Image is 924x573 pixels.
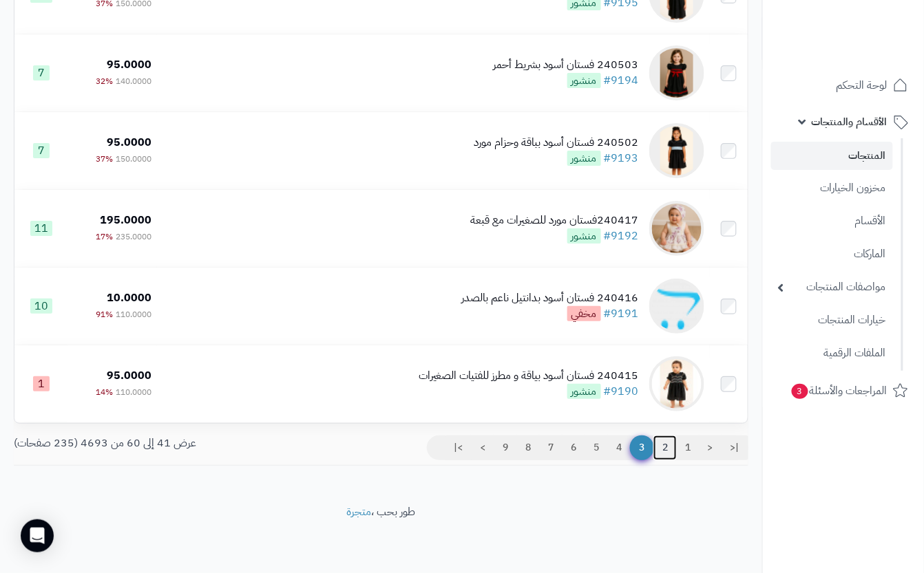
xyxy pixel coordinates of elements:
a: الماركات [771,239,893,269]
div: 240416 فستان أسود بدانتيل ناعم بالصدر [462,290,639,306]
a: متجرة [347,504,372,520]
a: #9191 [604,305,639,322]
a: 9 [494,435,517,460]
img: 240415 فستان أسود بياقة و مطرز للفتيات الصغيرات [649,356,704,411]
span: منشور [567,151,601,166]
div: 240417فستان مورد للصغيرات مع قبعة [471,213,639,228]
span: 95.0000 [107,56,151,73]
a: #9194 [604,72,639,89]
span: 10 [30,299,52,314]
div: 240415 فستان أسود بياقة و مطرز للفتيات الصغيرات [419,368,639,384]
a: المراجعات والأسئلة3 [771,374,916,407]
a: 5 [585,435,608,460]
a: 4 [607,435,631,460]
a: #9192 [604,228,639,244]
a: 7 [539,435,563,460]
a: لوحة التحكم [771,69,916,102]
img: 240417فستان مورد للصغيرات مع قبعة [649,201,704,256]
img: 240503 فستان أسود بشريط أحمر [649,45,704,100]
a: 1 [676,435,700,460]
span: 3 [792,384,808,399]
img: 240416 فستان أسود بدانتيل ناعم بالصدر [649,279,704,334]
span: 95.0000 [107,134,151,151]
span: 7 [33,65,50,80]
a: 2 [653,435,677,460]
span: 1 [33,376,50,391]
span: 32% [96,75,113,87]
a: مخزون الخيارات [771,173,893,203]
span: 10.0000 [107,290,151,306]
span: الأقسام والمنتجات [812,112,888,131]
div: Open Intercom Messenger [21,519,54,552]
span: 11 [30,221,52,236]
span: المراجعات والأسئلة [790,381,888,400]
span: 17% [96,230,113,243]
a: > [471,435,494,460]
span: 3 [630,435,654,460]
span: 150.0000 [116,153,151,165]
a: المنتجات [771,142,893,170]
img: 240502 فستان أسود بباقة وحزام مورد [649,123,704,178]
a: >| [445,435,472,460]
div: 240502 فستان أسود بباقة وحزام مورد [474,135,639,151]
a: مواصفات المنتجات [771,272,893,302]
span: 91% [96,308,113,321]
span: 235.0000 [116,230,151,243]
a: |< [722,435,748,460]
span: 140.0000 [116,75,151,87]
a: #9193 [604,150,639,166]
span: لوحة التحكم [837,76,888,95]
a: 6 [562,435,585,460]
span: منشور [567,228,601,244]
span: مخفي [567,306,601,321]
span: 14% [96,386,113,398]
a: الأقسام [771,206,893,236]
a: الملفات الرقمية [771,338,893,368]
span: 7 [33,143,50,158]
a: خيارات المنتجات [771,305,893,335]
a: 8 [516,435,540,460]
span: منشور [567,384,601,399]
span: 110.0000 [116,308,151,321]
div: 240503 فستان أسود بشريط أحمر [494,57,639,73]
div: عرض 41 إلى 60 من 4693 (235 صفحات) [3,435,381,451]
a: < [699,435,722,460]
span: 110.0000 [116,386,151,398]
span: منشور [567,73,601,88]
span: 37% [96,153,113,165]
a: #9190 [604,383,639,400]
span: 195.0000 [100,212,151,228]
span: 95.0000 [107,367,151,384]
